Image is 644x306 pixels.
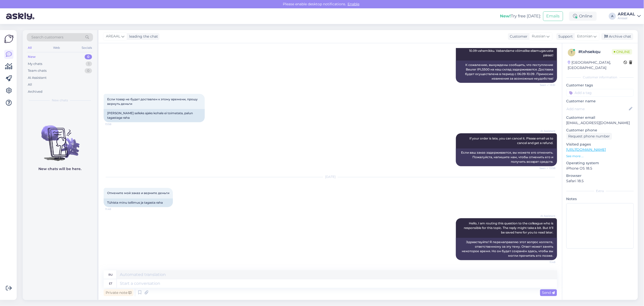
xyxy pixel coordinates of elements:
[508,34,528,39] div: Customer
[346,2,361,6] span: Enable
[618,12,635,16] div: AREAAL
[537,167,556,170] span: Seen ✓ 13:58
[566,173,634,178] p: Browser
[612,49,632,55] span: Online
[469,137,554,145] span: If your order is late, you can cancel it. Please email us to cancel and get a refund.
[537,83,556,87] span: Seen ✓ 13:51
[566,160,634,166] p: Operating system
[557,34,573,39] div: Support
[104,109,205,122] div: [PERSON_NAME] selleks ajaks kohale ei toimetata, palun tagastage raha
[566,99,634,104] p: Customer name
[577,34,593,39] span: Estonian
[566,166,634,171] p: iPhone OS 18.5
[543,11,563,21] button: Emails
[609,13,616,20] div: A
[532,34,546,39] span: Russian
[52,98,68,103] span: New chats
[464,222,554,234] span: Hello, I am routing this question to the colleague who is responsible for this topic. The reply m...
[104,199,173,207] div: Tühista minu tellimus ja tagasta raha
[108,270,113,279] div: ru
[566,142,634,147] p: Visited pages
[500,14,511,18] b: New!
[52,44,61,51] div: Web
[86,61,92,66] div: 1
[456,238,557,260] div: Здравствуйте! Я перенаправляю этот вопрос коллеге, ответственному за эту тему. Ответ может занять...
[85,54,92,59] div: 0
[104,175,557,179] div: [DATE]
[31,35,63,40] span: Search customers
[456,61,557,83] div: К сожалению, вынуждены сообщить, что поступление Beurer IPL5500 на наш склад задерживается. Доста...
[537,214,556,218] span: AI Assistant
[571,51,573,54] span: t
[566,128,634,133] p: Customer phone
[566,75,634,80] div: Customer information
[106,34,120,39] span: AREAAL
[566,89,634,97] input: Add a tag
[566,133,612,140] div: Request phone number
[28,75,47,80] div: AI Assistant
[566,196,634,202] p: Notes
[104,289,133,296] div: Private note
[537,261,556,264] span: 11:48
[27,44,33,51] div: All
[28,82,32,87] div: All
[23,116,97,162] img: No chats
[4,34,14,44] img: Askly Logo
[85,68,92,73] div: 0
[566,154,634,158] p: See more ...
[38,166,81,172] p: New chats will be here.
[566,178,634,184] p: Safari 18.5
[567,106,628,112] input: Add name
[602,33,633,40] div: Archive chat
[569,12,597,21] div: Online
[28,54,36,59] div: New
[542,290,555,295] span: Send
[105,207,124,211] span: 11:48
[105,123,124,126] span: 13:58
[579,49,612,55] div: # txhsekqu
[566,115,634,120] p: Customer email
[566,189,634,193] div: Extra
[618,16,635,20] div: Areaal
[28,89,42,94] div: Archived
[566,120,634,126] p: [EMAIL_ADDRESS][DOMAIN_NAME]
[109,279,112,288] div: et
[28,61,42,66] div: My chats
[456,149,557,166] div: Если ваш заказ задерживается, вы можете его отменить. Пожалуйста, напишите нам, чтобы отменить ег...
[107,97,198,106] span: Если товар не будет доставлен к этому времени, прошу вернуть деньги
[618,12,641,20] a: AREAALAreaal
[568,60,624,70] div: [GEOGRAPHIC_DATA], [GEOGRAPHIC_DATA]
[81,44,93,51] div: Socials
[107,191,169,195] span: Отмените мой заказ и верните деньги
[566,83,634,88] p: Customer tags
[500,13,541,19] div: Try free [DATE]:
[566,147,606,152] a: [URL][DOMAIN_NAME]
[28,68,47,73] div: Team chats
[127,34,158,39] div: leading the chat
[537,129,556,133] span: AI Assistant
